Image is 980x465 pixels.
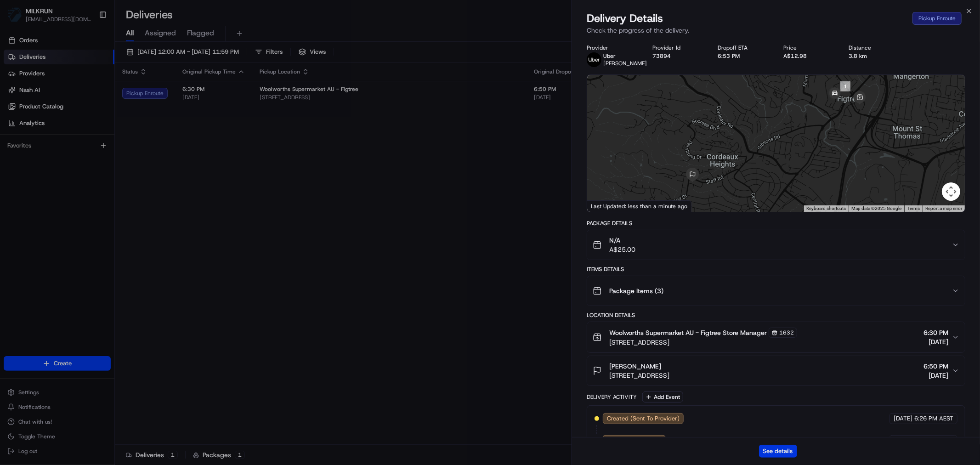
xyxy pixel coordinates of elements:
span: Created (Sent To Provider) [607,414,680,423]
span: Map data ©2025 Google [851,206,901,211]
span: Uber [603,52,616,60]
button: Add Event [642,391,683,403]
span: [DATE] [894,437,912,445]
span: [STREET_ADDRESS] [609,371,669,380]
button: Woolworths Supermarket AU - Figtree Store Manager1632[STREET_ADDRESS]6:30 PM[DATE] [587,322,965,352]
div: Package Details [587,220,965,227]
a: Terms [907,206,920,211]
div: 3.8 km [849,52,900,60]
span: N/A [609,236,635,245]
img: Google [589,200,620,212]
div: 6:53 PM [718,52,769,60]
p: Check the progress of the delivery. [587,26,965,35]
span: Woolworths Supermarket AU - Figtree Store Manager [609,328,767,337]
div: Location Details [587,312,965,319]
span: Not Assigned Driver [607,437,662,445]
div: Last Updated: less than a minute ago [587,200,691,212]
button: Keyboard shortcuts [806,205,846,212]
div: Dropoff ETA [718,44,769,51]
div: Distance [849,44,900,51]
button: [PERSON_NAME][STREET_ADDRESS]6:50 PM[DATE] [587,356,965,386]
span: [STREET_ADDRESS] [609,338,797,347]
a: Report a map error [925,206,962,211]
a: Open this area in Google Maps (opens a new window) [589,200,620,212]
span: [DATE] [923,337,948,346]
span: [DATE] [923,371,948,380]
span: Package Items ( 3 ) [609,286,663,295]
span: 6:50 PM [923,362,948,371]
span: 1632 [779,329,794,336]
img: uber-new-logo.jpeg [587,52,601,67]
div: A$12.98 [783,52,834,60]
div: Price [783,44,834,51]
span: Delivery Details [587,11,663,26]
button: 73894 [652,52,671,60]
div: Items Details [587,266,965,273]
span: 6:26 PM AEST [914,414,953,423]
span: [DATE] [894,414,912,423]
div: Provider Id [652,44,703,51]
span: [PERSON_NAME] [603,60,647,67]
span: [PERSON_NAME] [609,362,661,371]
button: Package Items (3) [587,276,965,306]
div: Provider [587,44,638,51]
button: See details [759,445,797,458]
span: 6:30 PM [923,328,948,337]
div: Delivery Activity [587,393,637,401]
button: N/AA$25.00 [587,230,965,260]
button: Map camera controls [942,182,960,201]
span: A$25.00 [609,245,635,254]
span: 6:26 PM AEST [914,437,953,445]
div: 1 [840,81,850,91]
